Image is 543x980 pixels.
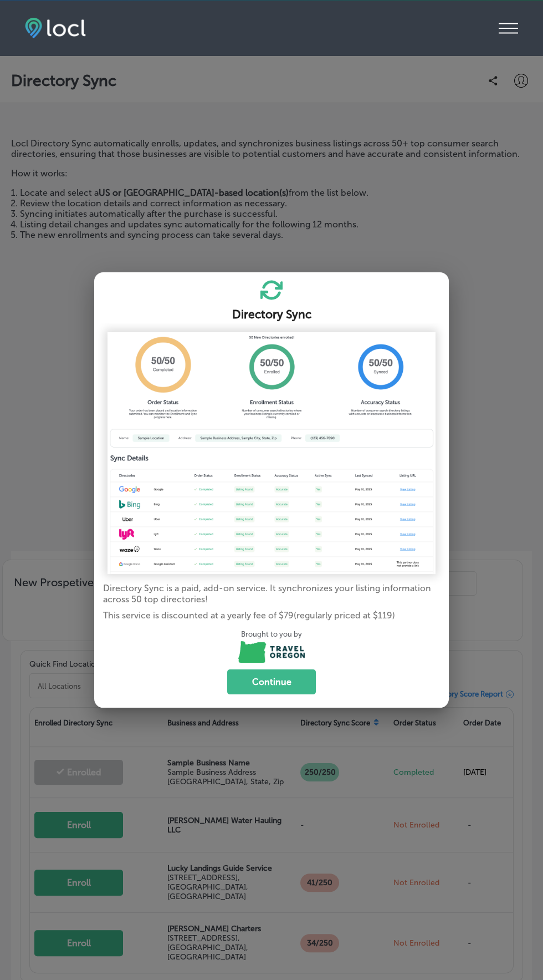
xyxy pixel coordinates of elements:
img: fda3e92497d09a02dc62c9cd864e3231.png [25,18,86,38]
img: Travel Oregon [238,641,305,663]
p: This service is discounted at a yearly fee of $ 79 (regularly priced at $ 119 ) [103,610,440,621]
p: Directory Sync is a paid, add-on service. It synchronizes your listing information across 50 top ... [103,583,440,605]
h2: Directory Sync [107,308,436,322]
img: 6b39a55ac02f35a9d866cd7ece76c9a6.png [107,332,436,573]
button: Continue [227,669,316,694]
p: Brought to you by [103,630,440,638]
